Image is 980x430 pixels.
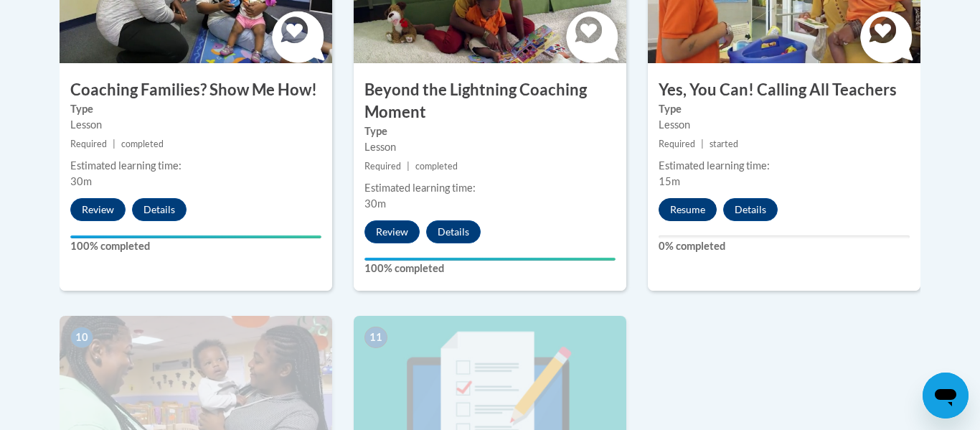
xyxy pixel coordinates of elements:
div: Lesson [659,117,910,133]
label: 0% completed [659,238,910,254]
h3: Yes, You Can! Calling All Teachers [648,79,920,101]
div: Estimated learning time: [364,180,616,196]
button: Review [364,220,420,243]
span: Required [659,139,695,149]
span: 15m [659,175,680,187]
iframe: Button to launch messaging window [923,373,969,419]
span: | [701,139,704,149]
span: 30m [364,197,386,210]
button: Resume [659,198,717,221]
span: started [710,139,738,149]
span: Required [364,161,401,172]
span: 30m [70,175,92,187]
button: Details [426,220,481,243]
div: Lesson [70,117,321,133]
div: Your progress [70,235,321,238]
label: 100% completed [364,261,616,276]
label: Type [364,123,616,139]
label: Type [70,101,321,117]
div: Your progress [364,258,616,261]
div: Lesson [364,139,616,155]
div: Estimated learning time: [659,158,910,174]
span: completed [121,139,164,149]
div: Estimated learning time: [70,158,321,174]
label: 100% completed [70,238,321,254]
h3: Coaching Families? Show Me How! [60,79,332,101]
span: 10 [70,327,93,348]
h3: Beyond the Lightning Coaching Moment [354,79,626,123]
span: completed [415,161,458,172]
button: Details [132,198,187,221]
span: 11 [364,327,387,348]
span: | [407,161,410,172]
button: Review [70,198,126,221]
label: Type [659,101,910,117]
span: Required [70,139,107,149]
button: Details [723,198,778,221]
span: | [113,139,116,149]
